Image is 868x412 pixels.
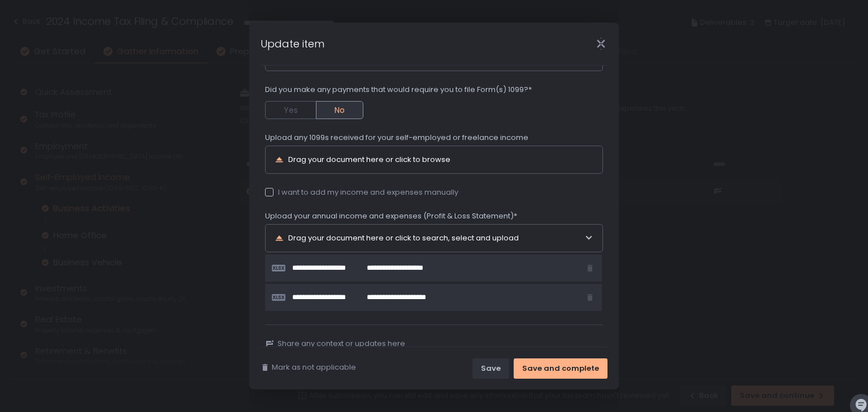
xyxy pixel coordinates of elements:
span: Mark as not applicable [272,362,356,372]
button: Yes [265,101,316,119]
h1: Update item [261,36,324,51]
button: Mark as not applicable [261,362,356,372]
div: Drag your document here or click to browse [288,156,450,163]
span: Upload your annual income and expenses (Profit & Loss Statement)* [265,211,517,221]
button: No [316,101,363,119]
button: Save and complete [514,358,607,379]
div: Save [481,363,501,374]
span: Did you make any payments that would require you to file Form(s) 1099?* [265,85,532,95]
span: Share any context or updates here [277,339,405,349]
span: Upload any 1099s received for your self-employed or freelance income [265,133,528,143]
div: Save and complete [522,363,599,374]
button: Save [472,358,509,379]
div: Close [583,37,619,50]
